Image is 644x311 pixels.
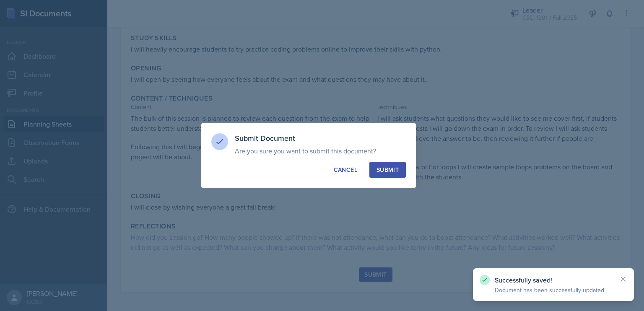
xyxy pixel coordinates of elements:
p: Document has been successfully updated [495,286,612,294]
div: Submit [377,166,399,174]
div: Cancel [334,166,357,174]
button: Submit [369,162,406,178]
p: Are you sure you want to submit this document? [235,147,406,155]
h3: Submit Document [235,133,406,143]
button: Cancel [327,162,364,178]
p: Successfully saved! [495,276,612,284]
